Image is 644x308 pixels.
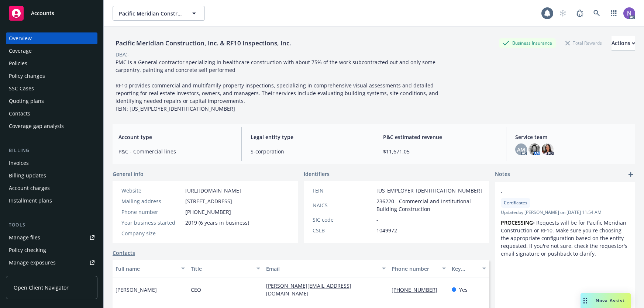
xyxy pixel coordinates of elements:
[6,32,97,44] a: Overview
[452,265,478,273] div: Key contact
[121,219,182,226] div: Year business started
[121,229,182,237] div: Company size
[116,286,157,294] span: [PERSON_NAME]
[6,45,97,57] a: Coverage
[9,45,32,57] div: Coverage
[376,216,378,224] span: -
[313,201,373,209] div: NAICS
[449,260,489,277] button: Key contact
[6,195,97,207] a: Installment plans
[504,200,527,206] span: Certificates
[596,297,625,304] span: Nova Assist
[501,188,610,195] span: -
[6,147,97,154] div: Billing
[562,38,606,48] div: Total Rewards
[9,70,45,82] div: Policy changes
[185,229,187,237] span: -
[589,6,604,21] a: Search
[9,182,50,194] div: Account charges
[121,187,182,194] div: Website
[6,257,97,269] a: Manage exposures
[185,208,231,216] span: [PHONE_NUMBER]
[188,260,263,277] button: Title
[581,293,631,308] button: Nova Assist
[376,187,482,194] span: [US_EMPLOYER_IDENTIFICATION_NUMBER]
[626,170,635,179] a: add
[528,143,540,155] img: photo
[121,208,182,216] div: Phone number
[313,226,373,234] div: CSLB
[113,260,188,277] button: Full name
[9,95,44,107] div: Quoting plans
[251,133,365,141] span: Legal entity type
[6,70,97,82] a: Policy changes
[499,38,556,48] div: Business Insurance
[459,286,468,294] span: Yes
[118,133,233,141] span: Account type
[6,157,97,169] a: Invoices
[9,269,57,281] div: Manage certificates
[9,257,56,269] div: Manage exposures
[6,108,97,120] a: Contacts
[119,10,183,17] span: Pacific Meridian Construction, Inc. & RF10 Inspections, Inc.
[6,83,97,94] a: SSC Cases
[6,244,97,256] a: Policy checking
[612,36,635,50] div: Actions
[6,95,97,107] a: Quoting plans
[14,284,69,291] span: Open Client Navigator
[495,182,635,263] div: -CertificatesUpdatedby [PERSON_NAME] on [DATE] 11:54 AMPROCESSING• Requests will be for Pacific M...
[31,10,54,16] span: Accounts
[9,170,46,181] div: Billing updates
[9,58,27,69] div: Policies
[389,260,449,277] button: Phone number
[6,120,97,132] a: Coverage gap analysis
[376,226,397,234] span: 1049972
[113,249,135,257] a: Contacts
[9,120,64,132] div: Coverage gap analysis
[313,216,373,224] div: SIC code
[495,170,510,179] span: Notes
[9,232,40,243] div: Manage files
[392,265,438,273] div: Phone number
[572,6,587,21] a: Report a Bug
[9,32,32,44] div: Overview
[6,269,97,281] a: Manage certificates
[116,51,129,58] div: DBA: -
[113,170,144,178] span: General info
[191,265,252,273] div: Title
[501,219,629,257] p: • Requests will be for Pacific Meridian Construction or RF10. Make sure you're choosing the appro...
[113,38,294,48] div: Pacific Meridian Construction, Inc. & RF10 Inspections, Inc.
[383,133,497,141] span: P&C estimated revenue
[9,157,29,169] div: Invoices
[113,6,205,21] button: Pacific Meridian Construction, Inc. & RF10 Inspections, Inc.
[6,170,97,181] a: Billing updates
[581,293,590,308] div: Drag to move
[185,197,232,205] span: [STREET_ADDRESS]
[383,148,497,155] span: $11,671.05
[542,143,554,155] img: photo
[116,59,440,112] span: PMC is a General contractor specializing in healthcare construction with about 75% of the work su...
[266,265,378,273] div: Email
[263,260,389,277] button: Email
[191,286,201,294] span: CEO
[185,219,249,226] span: 2019 (6 years in business)
[6,221,97,229] div: Tools
[517,146,525,153] span: AM
[555,6,570,21] a: Start snowing
[6,3,97,24] a: Accounts
[6,58,97,69] a: Policies
[376,197,482,213] span: 236220 - Commercial and Institutional Building Construction
[623,7,635,19] img: photo
[185,187,241,194] a: [URL][DOMAIN_NAME]
[313,187,373,194] div: FEIN
[501,209,629,216] span: Updated by [PERSON_NAME] on [DATE] 11:54 AM
[501,219,533,226] strong: PROCESSING
[9,108,30,120] div: Contacts
[266,282,351,297] a: [PERSON_NAME][EMAIL_ADDRESS][DOMAIN_NAME]
[392,286,443,293] a: [PHONE_NUMBER]
[116,265,177,273] div: Full name
[121,197,182,205] div: Mailing address
[9,83,34,94] div: SSC Cases
[118,148,233,155] span: P&C - Commercial lines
